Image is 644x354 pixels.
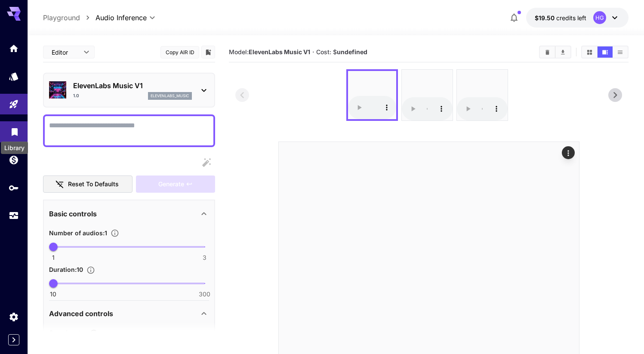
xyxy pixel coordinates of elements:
[96,12,147,23] span: Audio Inference
[316,48,367,55] span: Cost: $
[49,203,209,224] div: Basic controls
[49,308,113,319] p: Advanced controls
[540,46,555,58] button: Clear All
[107,229,123,237] button: Specify how many audios to generate in a single request. Each audio generation will be charged se...
[43,12,80,23] a: Playground
[582,46,597,58] button: Show media in grid view
[613,46,628,58] button: Show media in list view
[8,334,19,345] button: Expand sidebar
[73,92,79,99] p: 1.0
[526,8,629,28] button: $19.49998HG
[49,303,209,324] div: Advanced controls
[49,266,83,273] span: Duration : 10
[151,93,189,99] p: elevenlabs_music
[535,13,586,22] div: $19.49998
[1,142,28,154] div: Library
[9,43,19,54] div: Home
[581,46,629,58] div: Show media in grid viewShow media in video viewShow media in list view
[9,124,20,135] div: Library
[593,11,606,24] div: HG
[598,46,613,58] button: Show media in video view
[52,253,55,262] span: 1
[337,48,367,55] b: undefined
[312,47,314,57] p: ·
[555,46,570,58] button: Download All
[49,229,107,237] span: Number of audios : 1
[535,14,556,22] span: $19.50
[9,99,19,110] div: Playground
[9,71,19,82] div: Models
[50,290,56,299] span: 10
[160,46,199,58] button: Copy AIR ID
[204,47,212,57] button: Add to library
[562,146,575,159] div: Actions
[249,48,310,55] b: ElevenLabs Music V1
[229,48,310,55] span: Model:
[49,77,209,103] div: ElevenLabs Music V11.0elevenlabs_music
[49,209,97,219] p: Basic controls
[9,182,19,193] div: API Keys
[43,175,132,193] button: Reset to defaults
[83,266,99,274] button: Specify the duration of each audio in seconds.
[43,12,96,23] nav: breadcrumb
[9,154,19,165] div: Wallet
[199,290,210,299] span: 300
[9,311,19,322] div: Settings
[73,80,192,91] p: ElevenLabs Music V1
[203,253,206,262] span: 3
[556,14,586,22] span: credits left
[52,48,78,57] span: Editor
[539,46,571,58] div: Clear AllDownload All
[9,210,19,221] div: Usage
